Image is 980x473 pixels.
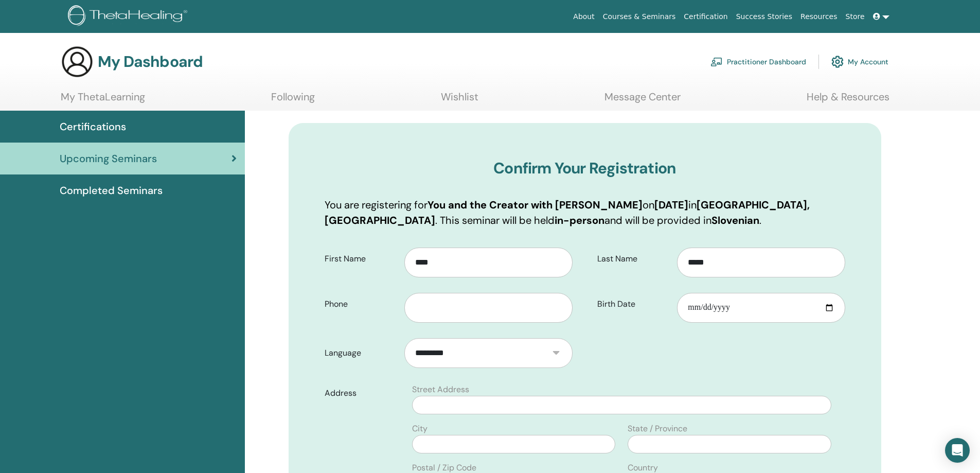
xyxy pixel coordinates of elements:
[98,52,203,71] h3: My Dashboard
[796,7,842,26] a: Resources
[412,423,427,435] label: City
[710,50,806,73] a: Practitioner Dashboard
[680,7,732,26] a: Certification
[60,151,157,166] span: Upcoming Seminars
[61,91,145,111] a: My ThetaLearning
[711,214,759,227] b: Slovenian
[61,45,94,78] img: generic-user-icon.jpg
[599,7,680,26] a: Courses & Seminars
[654,198,688,212] b: [DATE]
[710,57,723,66] img: chalkboard-teacher.svg
[604,91,681,111] a: Message Center
[590,294,678,314] label: Birth Date
[831,50,888,73] a: My Account
[271,91,315,111] a: Following
[317,343,405,363] label: Language
[590,249,678,269] label: Last Name
[317,383,406,403] label: Address
[325,159,845,178] h3: Confirm Your Registration
[317,294,405,314] label: Phone
[68,5,191,28] img: logo.png
[628,423,687,435] label: State / Province
[317,249,405,269] label: First Name
[325,197,845,228] p: You are registering for on in . This seminar will be held and will be provided in .
[831,53,844,71] img: cog.svg
[732,7,796,26] a: Success Stories
[569,7,598,26] a: About
[555,214,604,227] b: in-person
[412,383,469,396] label: Street Address
[945,438,970,463] div: Open Intercom Messenger
[807,91,889,111] a: Help & Resources
[427,198,643,212] b: You and the Creator with [PERSON_NAME]
[441,91,478,111] a: Wishlist
[60,183,163,198] span: Completed Seminars
[842,7,869,26] a: Store
[60,119,126,134] span: Certifications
